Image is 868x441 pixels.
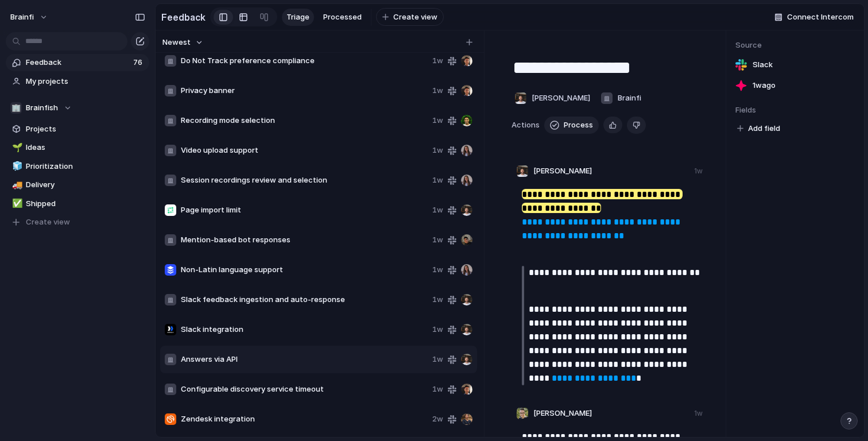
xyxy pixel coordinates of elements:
[694,166,703,176] div: 1w
[753,80,776,91] span: 1w ago
[432,175,443,186] span: 1w
[10,11,34,23] span: brainfi
[286,11,309,23] span: Triage
[432,294,443,305] span: 1w
[26,76,145,87] span: My projects
[748,123,780,134] span: Add field
[6,176,149,194] a: 🚚Delivery
[432,145,443,156] span: 1w
[6,73,149,90] a: My projects
[432,324,443,335] span: 1w
[12,160,20,173] div: 🧊
[432,234,443,246] span: 1w
[376,8,444,26] button: Create view
[787,11,854,23] span: Connect Intercom
[735,121,782,136] button: Add field
[511,89,593,107] button: [PERSON_NAME]
[26,142,145,153] span: Ideas
[181,324,428,335] span: Slack integration
[511,119,540,131] span: Actions
[6,158,149,175] a: 🧊Prioritization
[26,102,58,114] span: Brainfish
[735,57,855,73] a: Slack
[770,9,858,26] button: Connect Intercom
[432,264,443,276] span: 1w
[12,179,20,192] div: 🚚
[6,121,149,138] a: Projects
[181,175,428,186] span: Session recordings review and selection
[10,102,22,114] div: 🏢
[12,141,20,154] div: 🌱
[753,59,773,71] span: Slack
[181,234,428,246] span: Mention-based bot responses
[432,85,443,96] span: 1w
[12,197,20,210] div: ✅
[181,384,428,395] span: Configurable discovery service timeout
[133,57,145,68] span: 76
[161,35,205,50] button: Newest
[10,179,22,191] button: 🚚
[532,92,590,104] span: [PERSON_NAME]
[627,117,646,134] button: Delete
[26,123,145,135] span: Projects
[432,354,443,365] span: 1w
[181,264,428,276] span: Non-Latin language support
[323,11,362,23] span: Processed
[181,413,428,425] span: Zendesk integration
[5,8,54,26] button: brainfi
[161,10,206,24] h2: Feedback
[432,115,443,126] span: 1w
[162,37,191,48] span: Newest
[6,54,149,71] a: Feedback76
[432,384,443,395] span: 1w
[10,198,22,210] button: ✅
[26,161,145,172] span: Prioritization
[432,204,443,216] span: 1w
[282,9,314,26] a: Triage
[181,294,428,305] span: Slack feedback ingestion and auto-response
[26,216,70,228] span: Create view
[10,161,22,172] button: 🧊
[181,204,428,216] span: Page import limit
[26,179,145,191] span: Delivery
[6,214,149,231] button: Create view
[181,145,428,156] span: Video upload support
[181,115,428,126] span: Recording mode selection
[393,11,437,23] span: Create view
[181,85,428,96] span: Privacy banner
[432,413,443,425] span: 2w
[598,89,644,107] button: Brainfi
[26,198,145,210] span: Shipped
[26,57,130,68] span: Feedback
[6,99,149,117] button: 🏢Brainfish
[694,408,703,419] div: 1w
[432,55,443,67] span: 1w
[181,354,428,365] span: Answers via API
[6,139,149,156] a: 🌱Ideas
[6,195,149,212] a: ✅Shipped
[618,92,641,104] span: Brainfi
[10,142,22,153] button: 🌱
[533,165,592,177] span: [PERSON_NAME]
[735,105,855,116] span: Fields
[533,408,592,419] span: [PERSON_NAME]
[735,40,855,51] span: Source
[181,55,428,67] span: Do Not Track preference compliance
[319,9,366,26] a: Processed
[564,119,593,131] span: Process
[544,117,599,134] button: Process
